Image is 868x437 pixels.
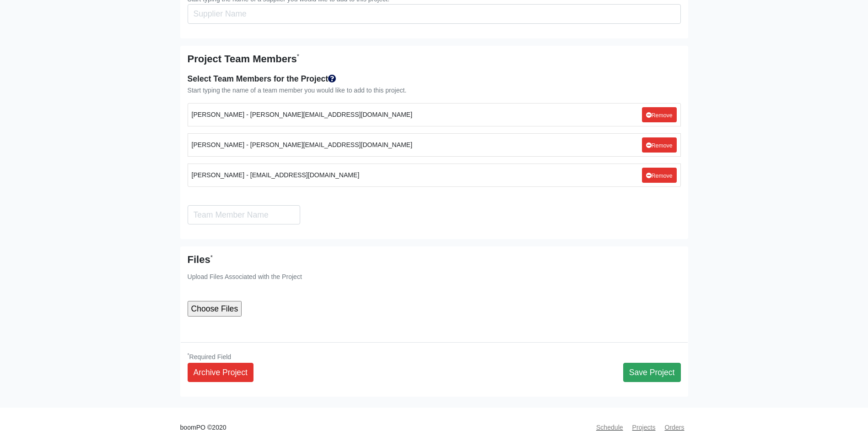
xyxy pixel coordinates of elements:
[188,53,681,65] h5: Project Team Members
[642,137,677,153] a: Remove
[661,419,688,437] a: Orders
[593,419,627,437] a: Schedule
[646,173,673,179] small: Remove
[646,112,673,119] small: Remove
[188,74,337,83] strong: Select Team Members for the Project
[188,353,232,361] small: Required Field
[188,205,300,224] input: Search
[192,140,413,150] small: [PERSON_NAME] - [PERSON_NAME][EMAIL_ADDRESS][DOMAIN_NAME]
[188,254,681,266] h5: Files
[642,107,677,122] a: Remove
[192,170,360,180] small: [PERSON_NAME] - [EMAIL_ADDRESS][DOMAIN_NAME]
[188,4,681,23] input: Search
[646,142,673,149] small: Remove
[188,273,302,280] small: Upload Files Associated with the Project
[188,363,253,382] a: Archive Project
[188,85,681,96] div: Start typing the name of a team member you would like to add to this project.
[642,168,677,183] a: Remove
[192,109,413,120] small: [PERSON_NAME] - [PERSON_NAME][EMAIL_ADDRESS][DOMAIN_NAME]
[180,422,226,433] small: boomPO ©2020
[623,363,681,382] button: Save Project
[629,419,659,437] a: Projects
